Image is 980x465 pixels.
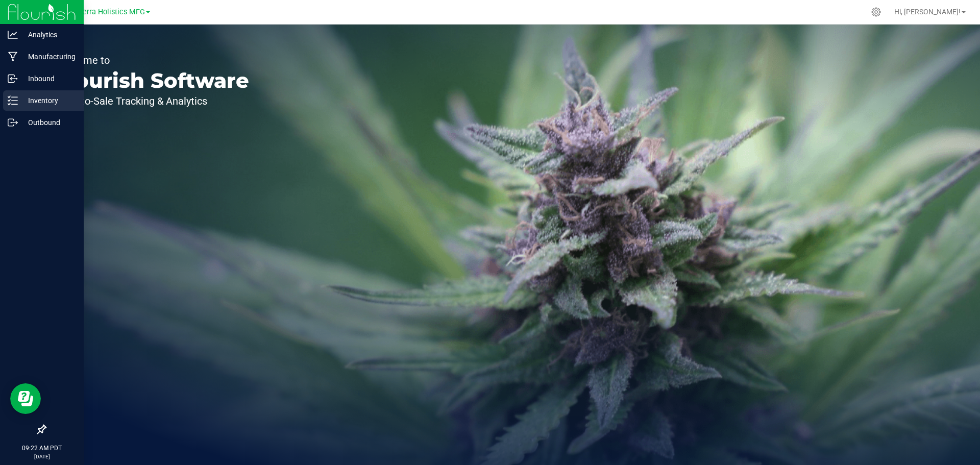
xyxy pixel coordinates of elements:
[10,383,41,414] iframe: Resource center
[18,94,79,107] p: Inventory
[8,52,18,62] inline-svg: Manufacturing
[18,29,79,41] p: Analytics
[55,55,249,65] p: Welcome to
[8,95,18,106] inline-svg: Inventory
[18,51,79,63] p: Manufacturing
[55,70,249,91] p: Flourish Software
[5,453,79,460] p: [DATE]
[18,116,79,129] p: Outbound
[894,8,961,16] span: Hi, [PERSON_NAME]!
[8,30,18,40] inline-svg: Analytics
[55,96,249,106] p: Seed-to-Sale Tracking & Analytics
[18,72,79,85] p: Inbound
[8,74,18,84] inline-svg: Inbound
[870,7,883,17] div: Manage settings
[8,117,18,128] inline-svg: Outbound
[59,8,145,16] span: High Sierra Holistics MFG
[5,444,79,453] p: 09:22 AM PDT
